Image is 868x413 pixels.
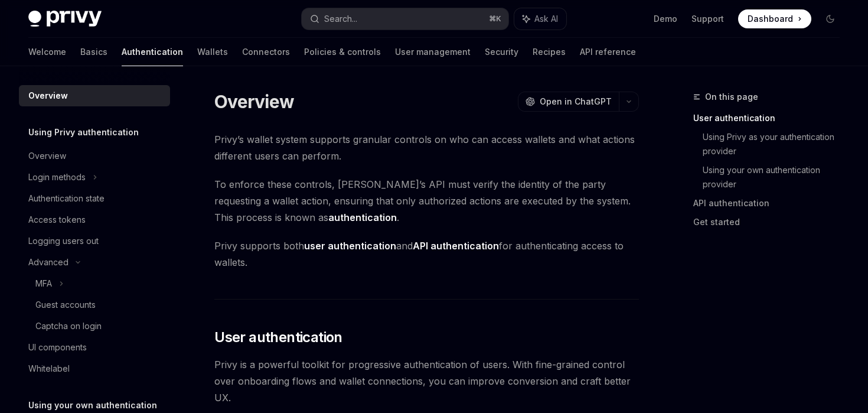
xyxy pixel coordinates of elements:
button: Open in ChatGPT [518,92,619,112]
span: To enforce these controls, [PERSON_NAME]’s API must verify the identity of the party requesting a... [214,176,639,226]
div: Login methods [28,170,86,184]
span: On this page [705,90,758,104]
button: Ask AI [514,8,566,30]
strong: authentication [328,212,397,223]
strong: API authentication [413,240,499,252]
div: Whitelabel [28,362,70,376]
a: API reference [580,38,636,66]
a: Overview [19,145,170,167]
a: Policies & controls [304,38,381,66]
a: Basics [80,38,107,66]
div: Access tokens [28,213,86,227]
button: Search...⌘K [302,8,508,30]
div: Overview [28,89,68,103]
div: Authentication state [28,191,105,206]
div: Overview [28,149,66,163]
img: dark logo [28,11,102,27]
span: Ask AI [534,13,558,25]
div: Advanced [28,255,68,269]
div: Captcha on login [35,319,102,333]
a: Welcome [28,38,66,66]
div: MFA [35,277,52,291]
a: Wallets [197,38,228,66]
a: Using Privy as your authentication provider [703,128,849,161]
a: Whitelabel [19,358,170,379]
h5: Using Privy authentication [28,125,139,139]
a: Dashboard [738,9,811,28]
div: UI components [28,340,87,355]
a: Logging users out [19,230,170,252]
span: Privy’s wallet system supports granular controls on who can access wallets and what actions diffe... [214,131,639,164]
a: Using your own authentication provider [703,161,849,194]
a: Overview [19,85,170,106]
a: User management [395,38,471,66]
span: User authentication [214,328,342,347]
h1: Overview [214,91,294,112]
span: Privy is a powerful toolkit for progressive authentication of users. With fine-grained control ov... [214,356,639,406]
a: Captcha on login [19,316,170,337]
a: Access tokens [19,209,170,230]
a: Recipes [533,38,566,66]
span: Open in ChatGPT [540,96,612,108]
button: Toggle dark mode [821,9,840,28]
a: Get started [693,213,849,232]
a: Connectors [242,38,290,66]
a: Authentication [122,38,183,66]
span: ⌘ K [489,14,501,24]
a: Guest accounts [19,294,170,316]
a: User authentication [693,109,849,128]
a: API authentication [693,194,849,213]
h5: Using your own authentication [28,398,157,412]
a: Demo [654,13,677,25]
div: Logging users out [28,234,99,248]
span: Dashboard [748,13,793,25]
a: Authentication state [19,188,170,209]
a: UI components [19,337,170,358]
span: Privy supports both and for authenticating access to wallets. [214,238,639,271]
div: Search... [324,12,357,26]
div: Guest accounts [35,298,96,312]
strong: user authentication [304,240,396,252]
a: Support [691,13,724,25]
a: Security [485,38,518,66]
